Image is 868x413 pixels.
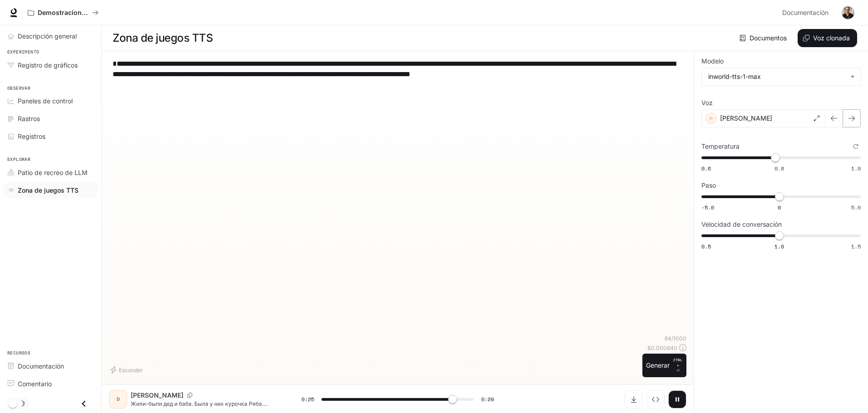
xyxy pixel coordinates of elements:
font: Recursos [7,350,30,356]
font: $ [647,345,651,351]
font: 0.5 [701,243,711,250]
font: D [117,396,120,402]
font: 0.000640 [651,345,677,351]
font: Voz [701,99,713,107]
font: Velocidad de conversación [701,220,782,228]
a: Documentación [779,4,835,22]
div: inworld-tts-1-max [702,68,860,85]
font: Generar [646,361,670,369]
button: Copiar ID de voz [183,393,196,398]
font: Registro de gráficos [18,61,78,69]
font: Comentario [18,380,52,388]
font: Observar [7,85,30,91]
font: Esconder [119,367,143,374]
button: Inspeccionar [646,390,665,408]
button: Descargar audio [625,390,643,408]
img: Avatar de usuario [842,6,854,19]
button: Todos los espacios de trabajo [24,4,103,22]
font: Descripción general [18,32,77,40]
font: ⏎ [676,369,680,373]
font: Patio de recreo de LLM [18,169,88,176]
a: Registro de gráficos [4,57,98,73]
font: [PERSON_NAME] [131,391,183,399]
font: Voz clonada [813,34,850,42]
font: Rastros [18,115,40,122]
font: 1.0 [774,243,784,250]
font: 5.0 [851,204,861,211]
font: [PERSON_NAME] [720,114,772,122]
button: Esconder [109,363,147,377]
button: Restablecer a valores predeterminados [851,141,861,151]
font: / [671,335,673,342]
a: Documentos [738,29,790,47]
font: inworld-tts-1-max [708,73,761,80]
font: 1.0 [851,165,861,172]
a: Documentación [4,358,98,374]
font: Zona de juegos TTS [113,31,213,44]
font: Experimento [7,49,39,55]
a: Registros [4,128,98,144]
font: Paneles de control [18,97,73,105]
a: Zona de juegos TTS [4,182,98,198]
font: Modelo [701,57,724,65]
a: Patio de recreo de LLM [4,165,98,180]
span: Alternar modo oscuro [8,398,17,408]
font: 64 [665,335,671,342]
font: Documentación [782,9,829,16]
a: Descripción general [4,28,98,44]
button: Avatar de usuario [839,4,857,22]
font: 1.5 [851,243,861,250]
font: -5.0 [701,204,714,211]
font: Paso [701,181,716,189]
font: 0.6 [701,165,711,172]
font: 0:29 [481,395,494,403]
a: Paneles de control [4,93,98,109]
font: 0 [778,204,781,211]
font: Documentación [18,362,64,370]
a: Comentario [4,376,98,392]
font: Temperatura [701,142,740,150]
button: Cerrar cajón [74,394,94,413]
font: Demostraciones de IA en el mundo [38,9,148,16]
a: Rastros [4,111,98,126]
button: GenerarCTRL +⏎ [642,354,686,377]
font: Explorar [7,156,30,162]
font: CTRL + [673,358,682,368]
font: Documentos [750,34,787,42]
font: Registros [18,132,45,140]
font: 1000 [673,335,686,342]
font: 0:25 [301,395,314,403]
button: Voz clonada [798,29,857,47]
font: Zona de juegos TTS [18,186,79,194]
font: 0.8 [774,165,784,172]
